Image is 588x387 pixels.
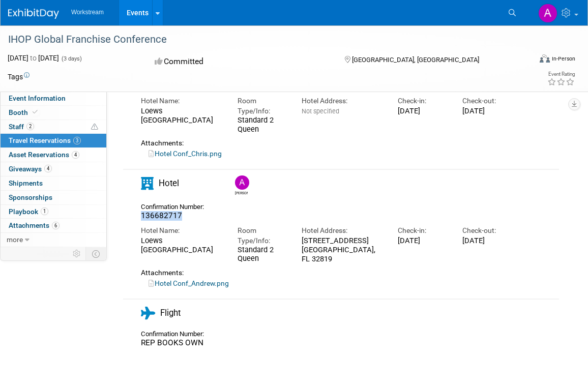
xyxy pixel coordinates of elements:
[302,107,339,115] span: Not specified
[462,226,511,235] div: Check-out:
[61,55,82,62] span: (3 days)
[141,96,222,106] div: Hotel Name:
[52,222,60,229] span: 6
[160,308,181,318] span: Flight
[9,193,52,201] span: Sponsorships
[72,151,79,159] span: 4
[9,221,60,229] span: Attachments
[141,106,222,125] div: Loews [GEOGRAPHIC_DATA]
[149,279,229,287] a: Hotel Conf_Andrew.png
[462,236,511,245] div: [DATE]
[462,96,511,106] div: Check-out:
[1,162,106,176] a: Giveaways4
[352,56,479,64] span: [GEOGRAPHIC_DATA], [GEOGRAPHIC_DATA]
[159,178,179,188] span: Hotel
[7,235,23,244] span: more
[141,211,182,220] span: 136682717
[141,327,211,338] div: Confirmation Number:
[41,207,48,215] span: 1
[141,226,222,235] div: Hotel Name:
[538,4,557,23] img: Andrew Walters
[9,179,43,187] span: Shipments
[26,123,34,130] span: 2
[9,151,79,159] span: Asset Reservations
[232,175,250,196] div: Andrew Walters
[238,246,286,263] div: Standard 2 Queen
[1,120,106,134] a: Staff2
[487,53,576,68] div: Event Format
[302,96,383,106] div: Hotel Address:
[73,137,81,144] span: 3
[235,190,248,196] div: Andrew Walters
[8,54,59,62] span: [DATE] [DATE]
[149,150,222,158] a: Hotel Conf_Chris.png
[540,54,550,63] img: Format-Inperson.png
[235,175,249,190] img: Andrew Walters
[141,177,154,190] i: Hotel
[91,123,98,132] span: Potential Scheduling Conflict -- at least one attendee is tagged in another overlapping event.
[398,236,447,245] div: [DATE]
[44,165,52,172] span: 4
[1,106,106,120] a: Booth
[71,9,104,16] span: Workstream
[302,226,383,235] div: Hotel Address:
[33,109,38,115] i: Booth reservation complete
[28,54,38,62] span: to
[86,247,107,260] td: Toggle Event Tabs
[238,226,286,246] div: Room Type/Info:
[238,116,286,134] div: Standard 2 Queen
[462,106,511,115] div: [DATE]
[5,31,520,49] div: IHOP Global Franchise Conference
[8,72,30,82] td: Tags
[141,269,511,277] div: Attachments:
[398,226,447,235] div: Check-in:
[302,236,383,264] div: [STREET_ADDRESS] [GEOGRAPHIC_DATA], FL 32819
[1,205,106,219] a: Playbook1
[9,207,48,216] span: Playbook
[398,96,447,106] div: Check-in:
[141,338,203,347] span: REP BOOKS OWN
[1,191,106,204] a: Sponsorships
[9,136,81,144] span: Travel Reservations
[547,72,575,77] div: Event Rating
[141,200,211,211] div: Confirmation Number:
[141,236,222,255] div: Loews [GEOGRAPHIC_DATA]
[1,148,106,162] a: Asset Reservations4
[9,123,34,131] span: Staff
[9,94,66,102] span: Event Information
[1,233,106,247] a: more
[398,106,447,115] div: [DATE]
[238,96,286,116] div: Room Type/Info:
[141,139,511,147] div: Attachments:
[141,307,155,319] i: Flight
[1,92,106,105] a: Event Information
[152,53,328,71] div: Committed
[1,219,106,232] a: Attachments6
[1,134,106,147] a: Travel Reservations3
[551,55,575,63] div: In-Person
[9,108,40,116] span: Booth
[68,247,86,260] td: Personalize Event Tab Strip
[1,176,106,190] a: Shipments
[9,165,52,173] span: Giveaways
[8,9,59,19] img: ExhibitDay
